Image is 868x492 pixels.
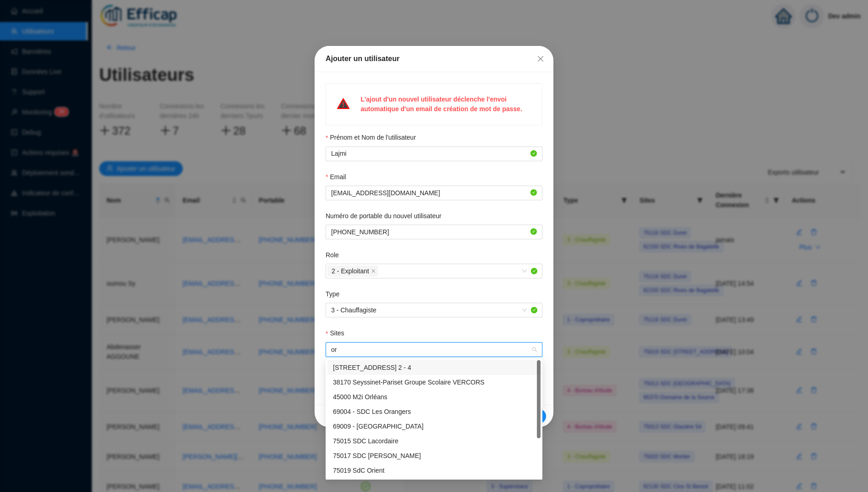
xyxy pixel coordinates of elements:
[333,451,535,461] div: 75017 SDC [PERSON_NAME]
[327,448,541,463] div: 75017 SDC Theodore Banville
[327,463,541,478] div: 75019 SdC Orient
[531,268,537,274] span: check-circle
[371,269,376,273] span: close
[337,97,349,110] span: warning
[333,407,535,417] div: 69004 - SDC Les Orangers
[326,53,542,64] div: Ajouter un utilisateur
[326,133,422,142] label: Prénom et Nom de l'utilisateur
[327,266,378,277] span: 2 - Exploitant
[331,227,529,237] input: Numéro de portable du nouvel utilisateur
[331,188,529,198] input: Email
[333,378,535,387] div: 38170 Seyssinet-Pariset Groupe Scolaire VERCORS
[331,149,529,158] input: Prénom et Nom de l'utilisateur
[327,434,541,448] div: 75015 SDC Lacordaire
[531,307,537,313] span: check-circle
[333,363,535,373] div: [STREET_ADDRESS] 2 - 4
[326,211,448,221] label: Numéro de portable du nouvel utilisateur
[333,436,535,446] div: 75015 SDC Lacordaire
[327,419,541,434] div: 69009 - Les Erables Nord
[537,55,544,62] span: close
[333,422,535,431] div: 69009 - [GEOGRAPHIC_DATA]
[333,392,535,402] div: 45000 M2i Orléans
[327,360,541,375] div: 1203 Avenue Soret 2 - 4
[326,328,350,338] label: Sites
[326,250,345,260] label: Role
[361,96,522,113] strong: L'ajout d'un nouvel utilisateur déclenche l'envoi automatique d'un email de création de mot de pa...
[533,51,548,66] button: Close
[327,404,541,419] div: 69004 - SDC Les Orangers
[331,344,339,355] input: Sites
[333,466,535,475] div: 75019 SdC Orient
[326,289,346,299] label: Type
[533,55,548,62] span: Fermer
[326,172,352,182] label: Email
[327,375,541,390] div: 38170 Seyssinet-Pariset Groupe Scolaire VERCORS
[331,303,537,317] span: 3 - Chauffagiste
[332,266,369,276] span: 2 - Exploitant
[327,390,541,404] div: 45000 M2i Orléans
